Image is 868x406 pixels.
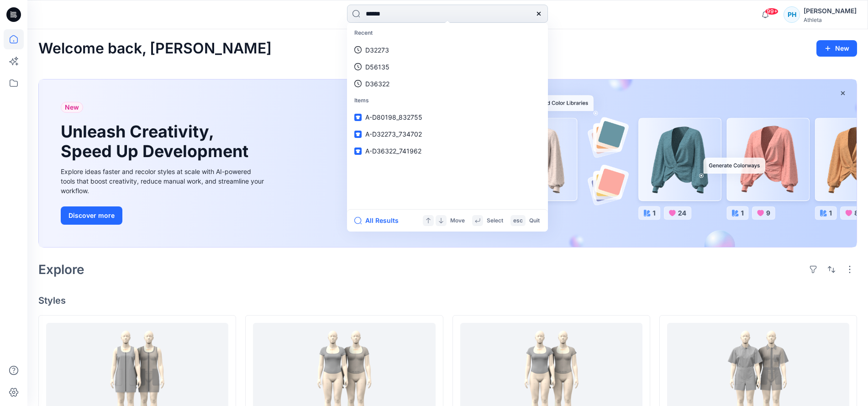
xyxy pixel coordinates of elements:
[349,92,546,109] p: Items
[487,216,503,226] p: Select
[349,142,546,159] a: A-D36322_741962
[450,216,465,226] p: Move
[365,45,389,55] p: D32273
[365,62,389,72] p: D56135
[349,109,546,126] a: A-D80198_832755
[529,216,540,226] p: Quit
[349,25,546,42] p: Recent
[816,40,857,57] button: New
[61,206,122,225] button: Discover more
[354,215,405,226] button: All Results
[61,167,266,195] div: Explore ideas faster and recolor styles at scale with AI-powered tools that boost creativity, red...
[349,58,546,75] a: D56135
[349,42,546,58] a: D32273
[804,5,857,16] div: [PERSON_NAME]
[38,295,857,306] h4: Styles
[349,126,546,142] a: A-D32273_734702
[365,130,422,138] span: A-D32273_734702
[61,206,266,225] a: Discover more
[38,262,84,277] h2: Explore
[365,147,421,155] span: A-D36322_741962
[65,102,79,113] span: New
[61,122,253,161] h1: Unleash Creativity, Speed Up Development
[365,113,422,121] span: A-D80198_832755
[38,40,272,57] h2: Welcome back, [PERSON_NAME]
[513,216,523,226] p: esc
[765,8,779,15] span: 99+
[349,75,546,92] a: D36322
[804,16,857,23] div: Athleta
[365,79,389,89] p: D36322
[784,6,800,23] div: PH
